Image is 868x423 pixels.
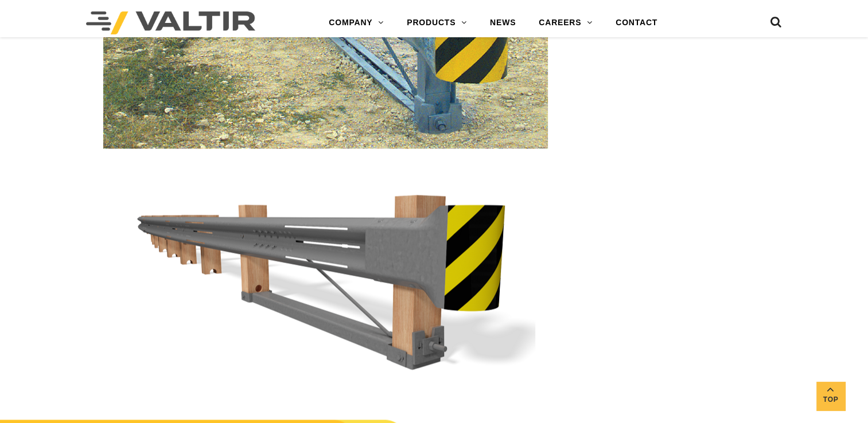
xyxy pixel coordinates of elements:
a: CAREERS [527,11,604,34]
a: PRODUCTS [395,11,478,34]
span: Top [816,393,845,406]
a: NEWS [478,11,527,34]
a: COMPANY [317,11,395,34]
a: Top [816,382,845,410]
img: Valtir [86,11,255,34]
a: CONTACT [604,11,669,34]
